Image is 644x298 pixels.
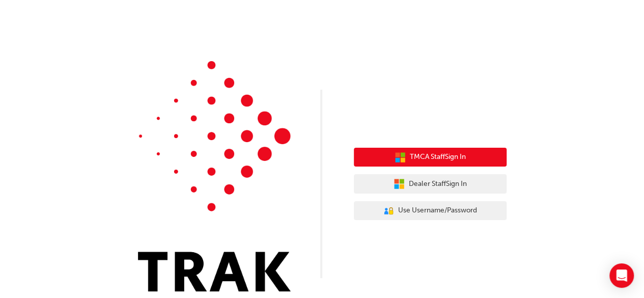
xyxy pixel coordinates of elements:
button: Dealer StaffSign In [354,174,507,194]
div: Open Intercom Messenger [609,263,634,288]
button: Use Username/Password [354,201,507,221]
img: Trak [138,61,291,291]
span: TMCA Staff Sign In [410,151,466,163]
button: TMCA StaffSign In [354,148,507,167]
span: Dealer Staff Sign In [409,178,467,190]
span: Use Username/Password [398,205,477,216]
